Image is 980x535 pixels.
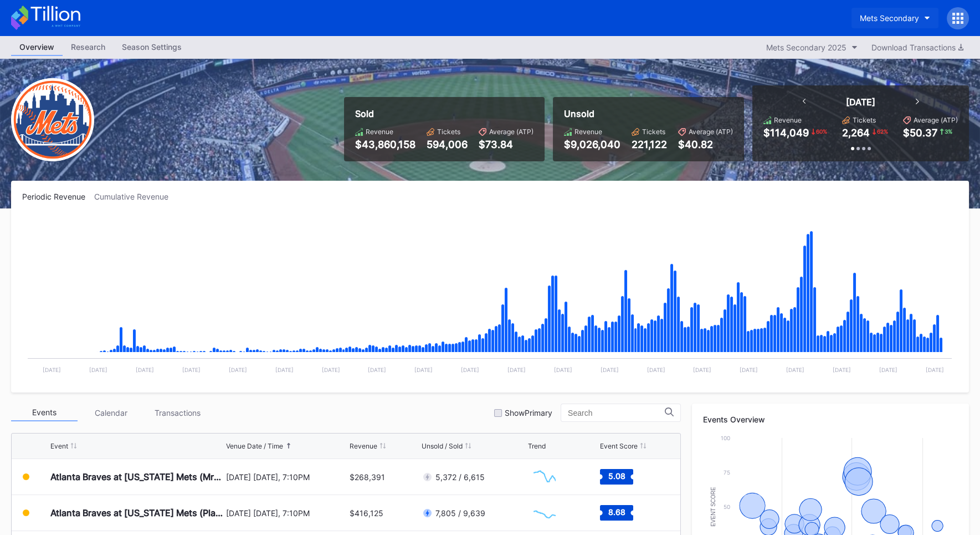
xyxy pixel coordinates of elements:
div: $40.82 [678,139,733,150]
div: $114,049 [763,127,809,139]
div: $73.84 [479,139,533,150]
text: 100 [721,435,730,441]
div: Event [50,442,68,450]
text: [DATE] [601,366,619,373]
div: 62 % [876,127,889,136]
div: [DATE] [846,96,875,108]
div: [DATE] [DATE], 7:10PM [226,508,347,518]
div: Research [63,39,114,55]
text: [DATE] [647,366,665,373]
input: Search [568,409,665,417]
div: [DATE] [DATE], 7:10PM [226,472,347,482]
div: Average (ATP) [689,128,733,136]
text: 8.68 [608,507,625,517]
text: 5.08 [608,471,625,481]
div: Tickets [853,116,876,124]
div: Average (ATP) [489,128,533,136]
div: 60 % [815,127,828,136]
div: 594,006 [427,139,468,150]
text: [DATE] [414,366,433,373]
div: Revenue [350,442,377,450]
text: [DATE] [89,366,107,373]
button: Mets Secondary [851,8,938,28]
div: Sold [355,108,533,119]
div: $50.37 [903,127,937,139]
text: [DATE] [322,366,340,373]
text: 75 [724,469,730,476]
text: [DATE] [275,366,294,373]
a: Overview [11,39,63,56]
div: $268,391 [350,472,385,482]
div: $416,125 [350,508,383,518]
div: Download Transactions [871,43,963,52]
div: Cumulative Revenue [94,192,177,201]
div: 5,372 / 6,615 [435,472,485,482]
text: 50 [724,503,730,510]
text: [DATE] [136,366,154,373]
div: Mets Secondary [860,13,919,23]
text: [DATE] [182,366,201,373]
button: Download Transactions [866,40,969,55]
div: 221,122 [632,139,667,150]
text: [DATE] [926,366,944,373]
text: [DATE] [693,366,711,373]
text: [DATE] [368,366,386,373]
img: New-York-Mets-Transparent.png [11,78,94,161]
div: Show Primary [505,408,552,417]
text: [DATE] [879,366,897,373]
div: Unsold / Sold [422,442,463,450]
div: Mets Secondary 2025 [766,43,846,52]
div: Revenue [366,128,393,136]
div: 7,805 / 9,639 [435,508,485,518]
div: $9,026,040 [564,139,620,150]
text: [DATE] [229,366,247,373]
text: [DATE] [740,366,758,373]
text: [DATE] [554,366,572,373]
div: Events [11,404,78,421]
text: [DATE] [43,366,61,373]
div: 3 % [943,127,953,136]
div: Revenue [774,116,802,124]
text: Event Score [710,487,716,527]
div: Atlanta Braves at [US_STATE] Mets (Mrs. Met Bobblehead Giveaway) [50,471,223,482]
div: 2,264 [842,127,870,139]
text: [DATE] [507,366,526,373]
div: Tickets [437,128,460,136]
div: Revenue [574,128,602,136]
text: [DATE] [833,366,851,373]
div: Trend [528,442,546,450]
div: Venue Date / Time [226,442,283,450]
div: Transactions [144,404,211,421]
div: Atlanta Braves at [US_STATE] Mets (Player Replica Jersey Giveaway) [50,507,223,518]
text: [DATE] [461,366,479,373]
div: $43,860,158 [355,139,415,150]
div: Calendar [78,404,144,421]
svg: Chart title [22,215,957,381]
div: Season Settings [114,39,190,55]
div: Unsold [564,108,733,119]
div: Events Overview [703,415,958,424]
div: Periodic Revenue [22,192,94,201]
text: [DATE] [786,366,804,373]
a: Season Settings [114,39,190,56]
svg: Chart title [528,463,561,491]
button: Mets Secondary 2025 [761,40,863,55]
a: Research [63,39,114,56]
div: Tickets [642,128,665,136]
div: Average (ATP) [914,116,958,124]
div: Event Score [600,442,638,450]
svg: Chart title [528,499,561,527]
